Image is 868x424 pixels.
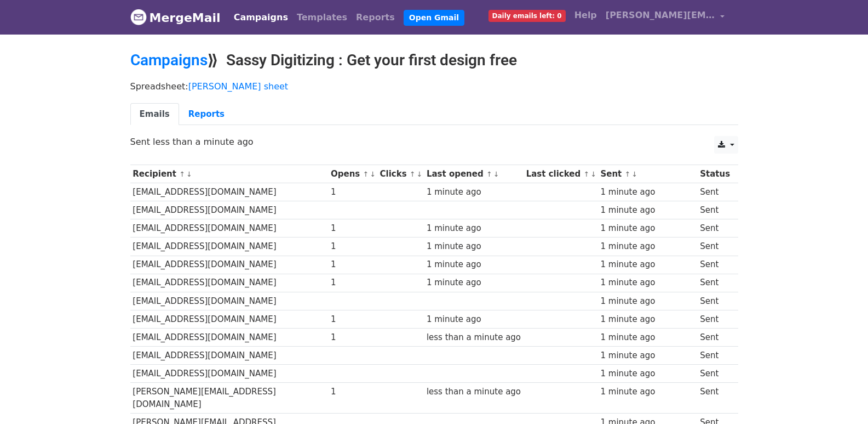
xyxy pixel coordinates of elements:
[625,170,631,178] a: ↑
[404,10,464,26] a: Open Gmail
[292,7,352,29] a: Templates
[600,349,694,362] div: 1 minute ago
[488,10,566,22] span: Daily emails left: 0
[697,274,732,292] td: Sent
[570,4,601,26] a: Help
[600,258,694,271] div: 1 minute ago
[179,170,185,178] a: ↑
[130,219,329,238] td: [EMAIL_ADDRESS][DOMAIN_NAME]
[697,256,732,274] td: Sent
[229,7,292,29] a: Campaigns
[697,328,732,346] td: Sent
[130,292,329,310] td: [EMAIL_ADDRESS][DOMAIN_NAME]
[600,386,694,398] div: 1 minute ago
[331,386,375,398] div: 1
[130,51,738,70] h2: ⟫ Sassy Digitizing : Get your first design free
[697,201,732,219] td: Sent
[697,383,732,414] td: Sent
[583,170,589,178] a: ↑
[427,240,521,253] div: 1 minute ago
[600,276,694,289] div: 1 minute ago
[601,4,729,30] a: [PERSON_NAME][EMAIL_ADDRESS][DOMAIN_NAME]
[331,258,375,271] div: 1
[130,6,221,29] a: MergeMail
[331,331,375,344] div: 1
[493,170,499,178] a: ↓
[600,204,694,217] div: 1 minute ago
[130,274,329,292] td: [EMAIL_ADDRESS][DOMAIN_NAME]
[417,170,423,178] a: ↓
[130,365,329,383] td: [EMAIL_ADDRESS][DOMAIN_NAME]
[331,276,375,289] div: 1
[370,170,376,178] a: ↓
[427,222,521,235] div: 1 minute ago
[697,292,732,310] td: Sent
[598,165,698,183] th: Sent
[130,310,329,328] td: [EMAIL_ADDRESS][DOMAIN_NAME]
[524,165,598,183] th: Last clicked
[600,295,694,308] div: 1 minute ago
[130,103,179,126] a: Emails
[179,103,234,126] a: Reports
[697,310,732,328] td: Sent
[352,7,399,29] a: Reports
[697,219,732,238] td: Sent
[130,165,329,183] th: Recipient
[331,240,375,253] div: 1
[697,165,732,183] th: Status
[600,368,694,380] div: 1 minute ago
[427,386,521,398] div: less than a minute ago
[186,170,192,178] a: ↓
[427,276,521,289] div: 1 minute ago
[188,81,288,92] a: [PERSON_NAME] sheet
[484,4,570,26] a: Daily emails left: 0
[427,331,521,344] div: less than a minute ago
[590,170,596,178] a: ↓
[697,365,732,383] td: Sent
[130,328,329,346] td: [EMAIL_ADDRESS][DOMAIN_NAME]
[377,165,424,183] th: Clicks
[331,222,375,235] div: 1
[600,222,694,235] div: 1 minute ago
[363,170,369,178] a: ↑
[410,170,416,178] a: ↑
[697,347,732,365] td: Sent
[130,256,329,274] td: [EMAIL_ADDRESS][DOMAIN_NAME]
[130,383,329,414] td: [PERSON_NAME][EMAIL_ADDRESS][DOMAIN_NAME]
[130,183,329,201] td: [EMAIL_ADDRESS][DOMAIN_NAME]
[331,186,375,199] div: 1
[486,170,492,178] a: ↑
[600,331,694,344] div: 1 minute ago
[427,313,521,326] div: 1 minute ago
[130,136,738,148] p: Sent less than a minute ago
[427,258,521,271] div: 1 minute ago
[130,238,329,256] td: [EMAIL_ADDRESS][DOMAIN_NAME]
[130,347,329,365] td: [EMAIL_ADDRESS][DOMAIN_NAME]
[130,81,738,92] p: Spreadsheet:
[328,165,377,183] th: Opens
[331,313,375,326] div: 1
[600,240,694,253] div: 1 minute ago
[697,238,732,256] td: Sent
[600,186,694,199] div: 1 minute ago
[130,9,147,25] img: MergeMail logo
[606,9,715,22] span: [PERSON_NAME][EMAIL_ADDRESS][DOMAIN_NAME]
[424,165,524,183] th: Last opened
[130,51,208,69] a: Campaigns
[697,183,732,201] td: Sent
[600,313,694,326] div: 1 minute ago
[427,186,521,199] div: 1 minute ago
[631,170,637,178] a: ↓
[130,201,329,219] td: [EMAIL_ADDRESS][DOMAIN_NAME]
